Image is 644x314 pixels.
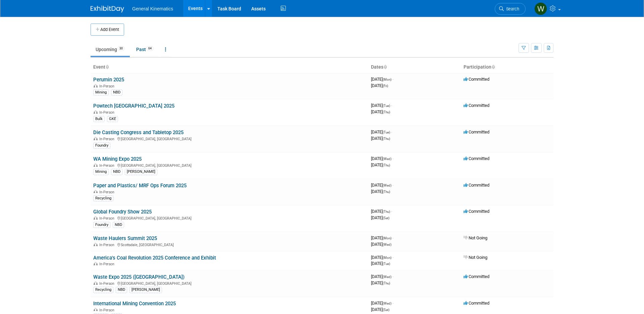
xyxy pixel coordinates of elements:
[371,209,392,214] span: [DATE]
[93,89,109,95] div: Mining
[93,77,124,83] a: Perumin 2025
[383,308,389,312] span: (Sat)
[383,104,390,108] span: (Tue)
[99,281,116,286] span: In-Person
[93,143,110,149] div: Foundry
[495,3,526,15] a: Search
[93,129,183,135] a: Die Casting Congress and Tabletop 2025
[132,6,173,11] span: General Kinematics
[91,62,368,73] th: Event
[93,280,366,286] div: [GEOGRAPHIC_DATA], [GEOGRAPHIC_DATA]
[464,129,489,134] span: Committed
[383,64,387,70] a: Sort by Start Date
[371,280,390,285] span: [DATE]
[464,255,487,260] span: Not Going
[93,215,366,221] div: [GEOGRAPHIC_DATA], [GEOGRAPHIC_DATA]
[371,307,389,312] span: [DATE]
[93,274,184,280] a: Waste Expo 2025 ([GEOGRAPHIC_DATA])
[131,43,159,56] a: Past64
[383,302,391,305] span: (Wed)
[491,64,495,70] a: Sort by Participation Type
[371,136,390,141] span: [DATE]
[111,169,122,175] div: NBD
[99,163,116,168] span: In-Person
[371,215,389,220] span: [DATE]
[383,243,391,246] span: (Wed)
[99,262,116,266] span: In-Person
[93,222,110,228] div: Foundry
[392,183,393,188] span: -
[93,195,113,201] div: Recycling
[371,255,393,260] span: [DATE]
[383,262,390,266] span: (Tue)
[392,301,393,306] span: -
[146,46,154,51] span: 64
[371,189,390,194] span: [DATE]
[368,62,461,73] th: Dates
[94,243,98,246] img: In-Person Event
[392,77,393,82] span: -
[99,110,116,115] span: In-Person
[383,275,391,279] span: (Wed)
[371,156,393,161] span: [DATE]
[383,190,390,194] span: (Thu)
[464,274,489,279] span: Committed
[371,83,388,88] span: [DATE]
[93,287,113,293] div: Recycling
[392,235,393,240] span: -
[91,24,124,36] button: Add Event
[93,255,216,261] a: America's Coal Revolution 2025 Conference and Exhibit
[94,190,98,193] img: In-Person Event
[392,255,393,260] span: -
[383,281,390,285] span: (Thu)
[99,84,116,88] span: In-Person
[464,77,489,82] span: Committed
[129,287,162,293] div: [PERSON_NAME]
[94,262,98,265] img: In-Person Event
[91,6,124,12] img: ExhibitDay
[504,6,519,11] span: Search
[93,235,157,241] a: Waste Haulers Summit 2025
[94,84,98,87] img: In-Person Event
[371,162,390,167] span: [DATE]
[93,301,176,307] a: International Mining Convention 2025
[91,43,130,56] a: Upcoming30
[371,183,393,188] span: [DATE]
[383,78,391,81] span: (Mon)
[464,103,489,108] span: Committed
[383,216,389,220] span: (Sat)
[371,235,393,240] span: [DATE]
[464,156,489,161] span: Committed
[113,222,124,228] div: NBD
[371,261,390,266] span: [DATE]
[99,137,116,141] span: In-Person
[94,216,98,220] img: In-Person Event
[94,281,98,285] img: In-Person Event
[371,242,391,247] span: [DATE]
[371,109,390,114] span: [DATE]
[107,116,118,122] div: GKE
[383,210,390,213] span: (Thu)
[383,157,391,161] span: (Wed)
[94,110,98,114] img: In-Person Event
[464,209,489,214] span: Committed
[464,183,489,188] span: Committed
[99,216,116,221] span: In-Person
[371,274,393,279] span: [DATE]
[383,256,391,260] span: (Mon)
[93,156,142,162] a: WA Mining Expo 2025
[371,129,392,134] span: [DATE]
[117,46,125,51] span: 30
[125,169,157,175] div: [PERSON_NAME]
[464,235,487,240] span: Not Going
[391,103,392,108] span: -
[371,301,393,306] span: [DATE]
[93,162,366,168] div: [GEOGRAPHIC_DATA], [GEOGRAPHIC_DATA]
[99,308,116,312] span: In-Person
[391,209,392,214] span: -
[93,136,366,141] div: [GEOGRAPHIC_DATA], [GEOGRAPHIC_DATA]
[93,242,366,247] div: Scottsdale, [GEOGRAPHIC_DATA]
[93,209,152,215] a: Global Foundry Show 2025
[94,308,98,311] img: In-Person Event
[392,274,393,279] span: -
